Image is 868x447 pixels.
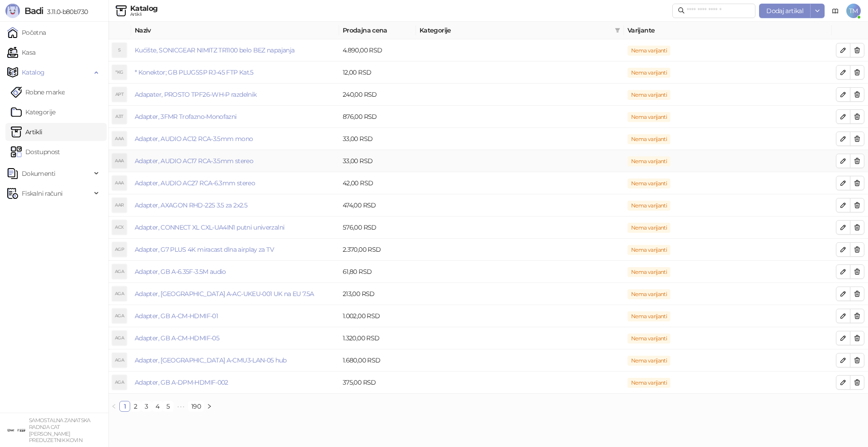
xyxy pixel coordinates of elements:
a: Adapter, GB A-CM-HDMIF-05 [135,334,219,342]
div: AAA [112,176,127,190]
a: Početna [7,24,46,42]
span: Nema varijanti [627,46,670,56]
a: Adapter, [GEOGRAPHIC_DATA] A-CMU3-LAN-05 hub [135,356,287,364]
div: AGA [112,353,127,367]
a: Adapter, AUDIO AC12 RCA-3.5mm mono [135,135,253,143]
span: Nema varijanti [627,356,670,366]
span: Nema varijanti [627,179,670,188]
span: Kategorije [420,25,611,35]
span: Dokumenti [22,165,55,183]
span: right [207,404,212,409]
td: Adapter, GB A-CM-HDMIF-01 [131,305,339,327]
span: Nema varijanti [627,112,670,122]
td: 1.320,00 RSD [339,327,416,349]
span: Nema varijanti [627,68,670,78]
a: Adapter, GB A-6.35F-3.5M audio [135,268,226,276]
a: Adapter, G7 PLUS 4K miracast dlna airplay za TV [135,245,274,254]
td: Adapter, G7 PLUS 4K miracast dlna airplay za TV [131,239,339,261]
img: Logo [5,4,20,18]
th: Naziv [131,22,339,39]
li: Sledećih 5 Strana [174,401,188,412]
div: S [112,43,127,57]
span: filter [615,28,620,33]
td: 4.890,00 RSD [339,39,416,61]
div: AGP [112,242,127,257]
a: * Konektor; GB PLUG5SP RJ-45 FTP Kat.5 [135,68,254,76]
span: Nema varijanti [627,90,670,100]
span: Badi [24,5,43,16]
td: Adapter, AXAGON RHD-225 3.5 za 2x2.5 [131,194,339,216]
span: Dodaj artikal [766,7,803,15]
div: ACX [112,220,127,235]
div: AGA [112,287,127,301]
a: Adapter, 3FMR Trofazno-Monofazni [135,113,237,121]
span: Nema varijanti [627,311,670,321]
a: 190 [189,401,203,411]
td: Kućište, SONICGEAR NIMITZ TR1100 belo BEZ napajanja [131,39,339,61]
td: 240,00 RSD [339,84,416,106]
a: Dokumentacija [828,4,843,18]
span: Nema varijanti [627,245,670,255]
td: Adapter, GB A-AC-UKEU-001 UK na EU 7.5A [131,283,339,305]
td: 33,00 RSD [339,150,416,172]
td: 61,80 RSD [339,261,416,283]
a: Adapter, CONNECT XL CXL-UA4IN1 putni univerzalni [135,223,284,231]
a: ArtikliArtikli [11,123,42,141]
span: Nema varijanti [627,378,670,388]
th: Varijante [624,22,832,39]
a: Robne marke [11,83,65,101]
a: Adapter, AUDIO AC17 RCA-3.5mm stereo [135,157,253,165]
td: 375,00 RSD [339,372,416,394]
span: Nema varijanti [627,267,670,277]
div: AGA [112,375,127,390]
a: 1 [120,401,130,411]
div: AAR [112,198,127,212]
small: SAMOSTALNA ZANATSKA RADNJA CAT [PERSON_NAME] PREDUZETNIK KOVIN [29,417,90,443]
td: 474,00 RSD [339,194,416,216]
span: left [111,404,117,409]
td: 12,00 RSD [339,61,416,84]
td: Adapter, AUDIO AC17 RCA-3.5mm stereo [131,150,339,172]
td: Adapter, GB A-6.35F-3.5M audio [131,261,339,283]
a: Adapater, PROSTO TPF26-WH-P razdelnik [135,90,256,99]
a: Adapter, GB A-DPM-HDMIF-002 [135,378,228,386]
td: Adapter, GB A-CM-HDMIF-05 [131,327,339,349]
span: 3.11.0-b80b730 [43,8,88,16]
td: 213,00 RSD [339,283,416,305]
li: 5 [163,401,174,412]
span: Nema varijanti [627,223,670,233]
td: Adapter, AUDIO AC27 RCA-6.3mm stereo [131,172,339,194]
td: 876,00 RSD [339,106,416,128]
div: A3T [112,109,127,124]
li: 4 [152,401,163,412]
span: Nema varijanti [627,334,670,343]
img: Artikli [116,5,127,16]
div: Artikli [130,12,158,17]
td: Adapter, GB A-DPM-HDMIF-002 [131,372,339,394]
span: Nema varijanti [627,156,670,166]
li: Prethodna strana [108,401,119,412]
a: Adapter, [GEOGRAPHIC_DATA] A-AC-UKEU-001 UK na EU 7.5A [135,290,314,298]
a: Adapter, GB A-CM-HDMIF-01 [135,312,218,320]
th: Prodajna cena [339,22,416,39]
td: Adapater, PROSTO TPF26-WH-P razdelnik [131,84,339,106]
span: Nema varijanti [627,289,670,299]
a: Kasa [7,43,35,61]
td: 1.002,00 RSD [339,305,416,327]
li: 190 [188,401,204,412]
div: AGA [112,331,127,345]
span: Fiskalni računi [22,184,62,202]
span: Katalog [22,63,45,81]
td: 33,00 RSD [339,128,416,150]
td: Adapter, CONNECT XL CXL-UA4IN1 putni univerzalni [131,216,339,239]
a: Kategorije [11,103,56,121]
button: right [204,401,215,412]
a: 4 [152,401,162,411]
td: 1.680,00 RSD [339,349,416,372]
span: filter [613,24,622,37]
button: left [108,401,119,412]
a: 3 [142,401,151,411]
div: AAA [112,154,127,168]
